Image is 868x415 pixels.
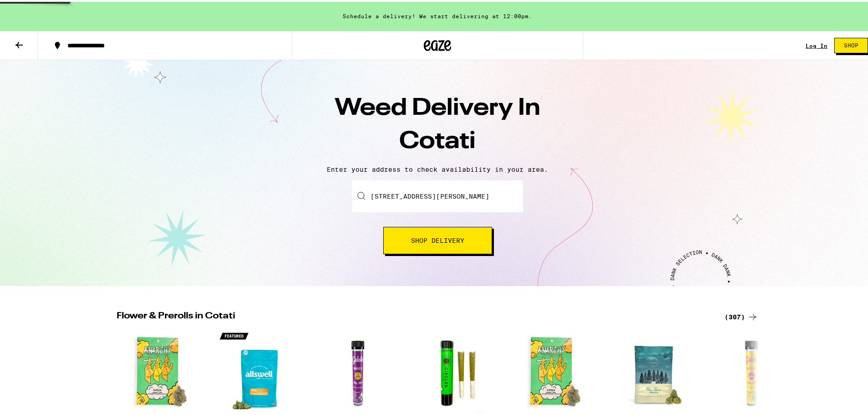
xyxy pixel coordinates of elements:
[5,6,66,14] span: Hi. Need any help?
[117,310,714,321] h2: Flower & Prerolls in Cotati
[724,310,758,321] a: (307)
[411,236,464,242] span: Shop Delivery
[399,128,476,152] span: Cotati
[834,36,868,51] button: Shop
[9,164,866,171] p: Enter your address to check availability in your area.
[844,41,858,46] span: Shop
[806,41,827,47] a: Log In
[383,225,492,252] button: Shop Delivery
[352,179,523,210] input: Enter your delivery address
[278,90,597,157] h1: Weed Delivery In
